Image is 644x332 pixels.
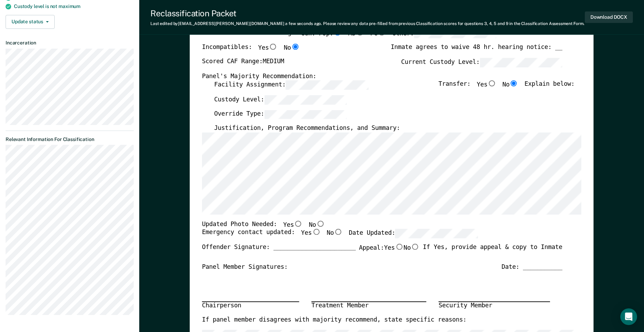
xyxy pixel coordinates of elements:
button: Update status [6,15,55,29]
input: No [291,44,300,50]
div: Panel's Majority Recommendation: [202,73,562,81]
div: Emergency contact updated: [202,229,478,244]
label: Yes [384,244,403,252]
input: Yes [312,229,321,235]
div: Custody level is not [14,3,134,9]
div: Offender Signature: _______________________ If Yes, provide appeal & copy to Inmate [202,244,562,263]
label: Current Custody Level: [401,58,562,67]
label: Facility Assignment: [214,81,368,90]
input: Date Updated: [395,229,478,239]
input: Current Custody Level: [480,58,562,67]
input: No [316,221,325,227]
input: Override Type: [264,110,347,119]
div: Status at time of hearing: [202,29,496,44]
input: Yes [487,81,496,87]
label: Yes [283,221,303,229]
label: If panel member disagrees with majority recommend, state specific reasons: [202,316,466,324]
div: Treatment Member [311,302,426,310]
dt: Relevant Information For Classification [6,136,134,142]
div: Incompatibles: [202,44,300,58]
label: Yes [301,229,321,239]
div: Last edited by [EMAIL_ADDRESS][PERSON_NAME][DOMAIN_NAME] . Please review any data pre-filled from... [150,21,584,26]
div: Date: ___________ [502,263,563,271]
label: Override Type: [214,110,347,119]
input: Yes [294,221,303,227]
div: Reclassification Packet [150,8,584,18]
label: Appeal: [359,244,419,258]
label: Scored CAF Range: MEDIUM [202,58,284,67]
label: No [403,244,419,252]
label: No [284,44,300,53]
input: Yes [269,44,277,50]
div: Transfer: Explain below: [438,81,574,95]
label: Yes [258,44,278,53]
input: Facility Assignment: [286,81,368,90]
div: Chairperson [202,302,299,310]
label: Custody Level: [214,95,347,105]
div: Open Intercom Messenger [620,308,637,325]
input: No [411,244,419,250]
label: No [327,229,343,239]
label: Justification, Program Recommendations, and Summary: [214,124,400,132]
input: No [510,81,518,87]
div: Inmate agrees to waive 48 hr. hearing notice: __ [391,44,562,58]
input: No [334,229,343,235]
label: No [502,81,518,90]
div: Panel Member Signatures: [202,263,288,271]
span: maximum [58,3,80,9]
input: Custody Level: [264,95,347,105]
dt: Incarceration [6,40,134,46]
input: Yes [395,244,403,250]
label: No [309,221,325,229]
label: Date Updated: [349,229,478,239]
label: Yes [477,81,496,90]
span: a few seconds ago [285,21,321,26]
button: Download DOCX [585,11,633,23]
div: Security Member [439,302,550,310]
div: Updated Photo Needed: [202,221,325,229]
